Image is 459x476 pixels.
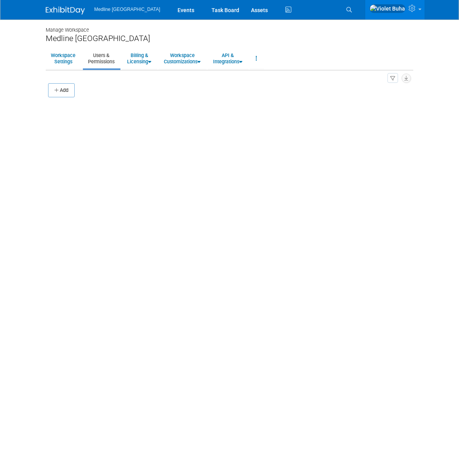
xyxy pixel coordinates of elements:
[369,4,405,13] img: Violet Buha
[46,49,81,68] a: WorkspaceSettings
[46,7,85,14] img: ExhibitDay
[94,7,160,12] span: Medline [GEOGRAPHIC_DATA]
[48,83,75,97] button: Add
[83,49,120,68] a: Users &Permissions
[159,49,206,68] a: WorkspaceCustomizations
[122,49,156,68] a: Billing &Licensing
[208,49,247,68] a: API &Integrations
[46,20,413,34] div: Manage Workspace
[46,34,413,43] div: Medline [GEOGRAPHIC_DATA]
